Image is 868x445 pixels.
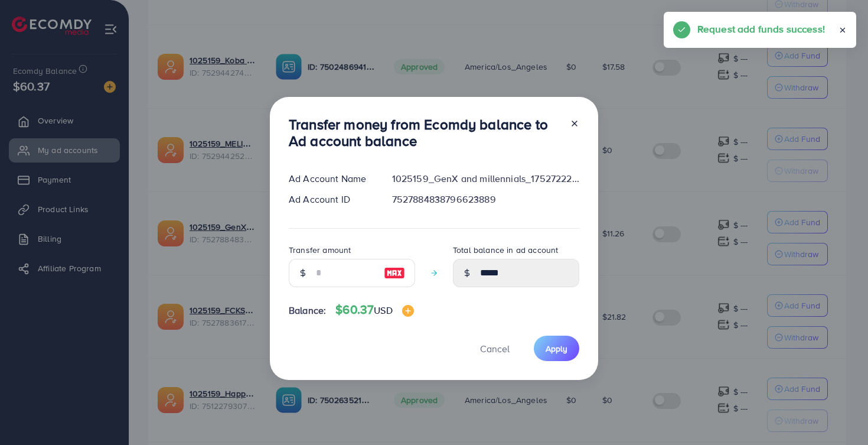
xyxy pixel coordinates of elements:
[480,342,510,355] span: Cancel
[374,304,392,317] span: USD
[465,336,524,361] button: Cancel
[279,193,383,206] div: Ad Account ID
[383,172,589,186] div: 1025159_GenX and millennials_1752722279617
[534,336,579,361] button: Apply
[697,21,825,37] h5: Request add funds success!
[384,266,405,280] img: image
[279,172,383,186] div: Ad Account Name
[383,193,589,206] div: 7527884838796623889
[402,305,414,317] img: image
[453,244,558,256] label: Total balance in ad account
[289,244,351,256] label: Transfer amount
[335,303,413,317] h4: $60.37
[289,304,326,317] span: Balance:
[546,343,567,355] span: Apply
[818,392,859,436] iframe: Chat
[289,116,560,150] h3: Transfer money from Ecomdy balance to Ad account balance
